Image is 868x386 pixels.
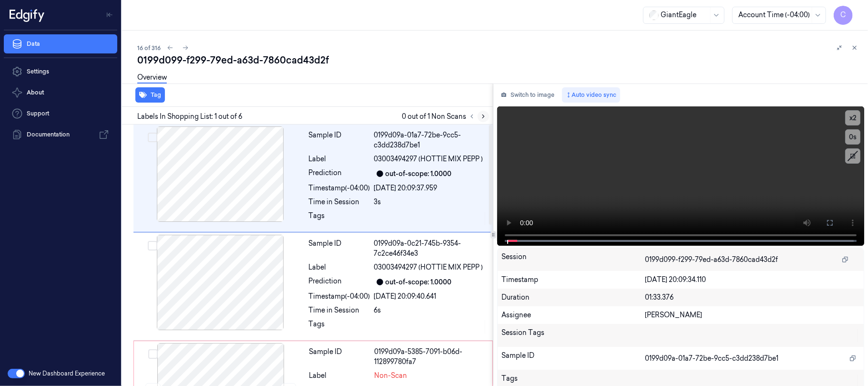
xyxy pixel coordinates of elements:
div: Timestamp (-04:00) [309,292,370,302]
div: 0199d09a-5385-7091-b06d-112899780fa7 [375,347,487,367]
button: Toggle Navigation [102,7,117,22]
a: Settings [4,62,117,81]
span: 03003494297 (HOTTIE MIX PEPP ) [374,154,483,164]
button: C [834,6,853,25]
div: Prediction [309,276,370,288]
button: Select row [148,241,157,250]
span: Labels In Shopping List: 1 out of 6 [137,112,242,122]
button: Switch to image [497,87,558,103]
button: Select row [148,349,158,359]
div: 0199d09a-01a7-72be-9cc5-c3dd238d7be1 [374,130,487,150]
div: [DATE] 20:09:37.959 [374,183,487,193]
a: Data [4,34,117,53]
div: 3s [374,197,487,207]
span: 0199d09a-01a7-72be-9cc5-c3dd238d7be1 [645,354,778,364]
div: Sample ID [309,239,370,259]
div: Prediction [309,168,370,179]
div: [DATE] 20:09:34.110 [645,275,860,285]
div: 0199d09a-0c21-745b-9354-7c2ce46f34e3 [374,239,487,259]
div: 01:33.376 [645,292,860,303]
div: 6s [374,305,487,315]
div: Timestamp [501,275,645,285]
div: Tags [309,211,370,226]
div: Time in Session [309,305,370,315]
div: Label [309,154,370,164]
button: Select row [148,133,157,142]
div: Sample ID [501,351,645,366]
div: Label [309,371,371,381]
span: Non-Scan [375,371,408,381]
button: Auto video sync [562,87,620,103]
a: Documentation [4,125,117,144]
span: 03003494297 (HOTTIE MIX PEPP ) [374,262,483,272]
button: About [4,83,117,102]
button: x2 [845,110,860,125]
div: Timestamp (-04:00) [309,183,370,193]
div: Label [309,262,370,272]
div: Sample ID [309,347,371,367]
div: [PERSON_NAME] [645,310,860,320]
span: 0199d099-f299-79ed-a63d-7860cad43d2f [645,255,778,265]
button: Tag [135,87,165,103]
div: Session [501,252,645,267]
div: 0199d099-f299-79ed-a63d-7860cad43d2f [137,53,860,67]
span: 0 out of 1 Non Scans [402,111,489,122]
div: [DATE] 20:09:40.641 [374,292,487,302]
div: Sample ID [309,130,370,150]
div: Tags [309,319,370,334]
div: Duration [501,292,645,303]
a: Overview [137,73,167,83]
button: 0s [845,129,860,145]
span: 16 of 316 [137,44,161,52]
div: Assignee [501,310,645,320]
div: Time in Session [309,197,370,207]
div: out-of-scope: 1.0000 [386,277,452,287]
a: Support [4,104,117,123]
div: out-of-scope: 1.0000 [386,169,452,179]
div: Session Tags [501,328,645,343]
